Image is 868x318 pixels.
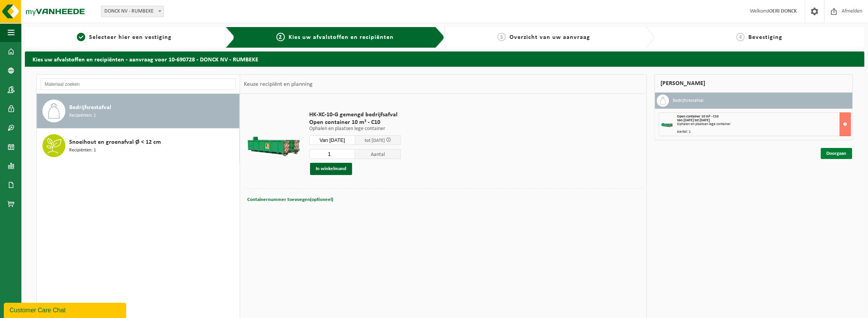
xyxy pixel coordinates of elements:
p: Ophalen en plaatsen lege container [309,126,401,132]
input: Selecteer datum [309,135,355,145]
button: Containernummer toevoegen(optioneel) [247,194,334,205]
span: Recipiënten: 1 [69,112,96,119]
strong: JOERI DONCK [767,8,797,14]
span: DONCK NV - RUMBEKE [101,6,164,17]
button: Bedrijfsrestafval Recipiënten: 1 [37,94,240,128]
a: Doorgaan [821,148,852,159]
span: 3 [497,33,506,41]
div: Keuze recipiënt en planning [240,75,316,94]
span: 4 [736,33,745,41]
span: HK-XC-10-G gemengd bedrijfsafval [309,111,401,119]
span: Kies uw afvalstoffen en recipiënten [289,34,394,40]
span: 1 [77,33,85,41]
span: tot [DATE] [365,138,385,143]
span: Bedrijfsrestafval [69,103,111,112]
button: In winkelmand [310,163,352,175]
input: Materiaal zoeken [41,79,236,90]
div: [PERSON_NAME] [654,74,853,93]
span: Open container 10 m³ - C10 [309,119,401,126]
span: Selecteer hier een vestiging [89,34,172,40]
h2: Kies uw afvalstoffen en recipiënten - aanvraag voor 10-690728 - DONCK NV - RUMBEKE [25,51,864,66]
div: Ophalen en plaatsen lege container [677,122,850,126]
span: Open container 10 m³ - C10 [677,114,719,119]
span: 2 [276,33,285,41]
span: DONCK NV - RUMBEKE [101,6,164,17]
a: 1Selecteer hier een vestiging [29,33,219,42]
iframe: chat widget [4,301,128,318]
span: Snoeihout en groenafval Ø < 12 cm [69,138,161,147]
span: Recipiënten: 1 [69,147,96,154]
strong: Van [DATE] tot [DATE] [677,118,710,122]
h3: Bedrijfsrestafval [673,95,704,107]
div: Aantal: 1 [677,130,850,134]
span: Overzicht van uw aanvraag [509,34,590,40]
span: Containernummer toevoegen(optioneel) [247,197,333,202]
span: Bevestiging [748,34,782,40]
button: Snoeihout en groenafval Ø < 12 cm Recipiënten: 1 [37,128,240,163]
span: Aantal [355,149,401,159]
